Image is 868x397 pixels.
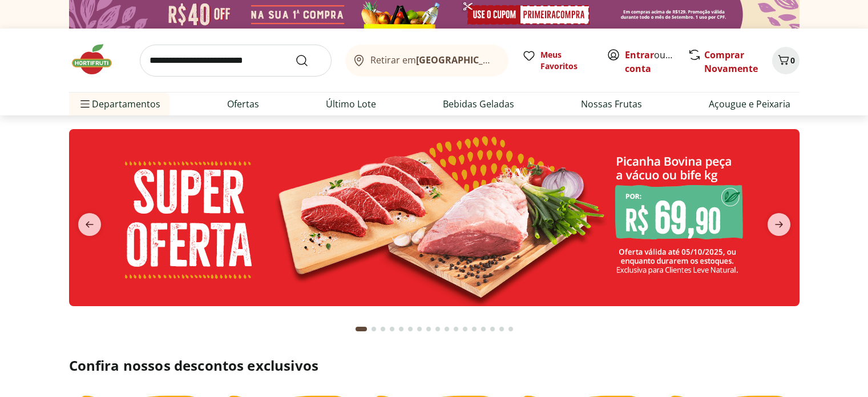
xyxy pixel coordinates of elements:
[397,315,406,343] button: Go to page 5 from fs-carousel
[442,315,451,343] button: Go to page 10 from fs-carousel
[772,47,800,74] button: Carrinho
[295,54,322,67] button: Submit Search
[470,315,479,343] button: Go to page 13 from fs-carousel
[443,97,514,111] a: Bebidas Geladas
[387,315,397,343] button: Go to page 4 from fs-carousel
[433,315,442,343] button: Go to page 9 from fs-carousel
[370,55,496,65] span: Retirar em
[758,213,800,236] button: next
[378,315,387,343] button: Go to page 3 from fs-carousel
[424,315,433,343] button: Go to page 8 from fs-carousel
[709,97,790,111] a: Açougue e Peixaria
[625,49,688,75] a: Criar conta
[581,97,642,111] a: Nossas Frutas
[704,49,758,75] a: Comprar Novamente
[790,55,795,66] span: 0
[69,42,126,77] img: Hortifruti
[78,90,92,118] button: Menu
[78,90,160,118] span: Departamentos
[461,315,470,343] button: Go to page 12 from fs-carousel
[140,45,332,77] input: search
[69,213,110,236] button: previous
[488,315,497,343] button: Go to page 15 from fs-carousel
[227,97,259,111] a: Ofertas
[497,315,506,343] button: Go to page 16 from fs-carousel
[625,48,676,75] span: ou
[506,315,515,343] button: Go to page 17 from fs-carousel
[416,54,608,66] b: [GEOGRAPHIC_DATA]/[GEOGRAPHIC_DATA]
[69,356,800,375] h2: Confira nossos descontos exclusivos
[522,49,593,72] a: Meus Favoritos
[451,315,461,343] button: Go to page 11 from fs-carousel
[69,129,800,306] img: super oferta
[479,315,488,343] button: Go to page 14 from fs-carousel
[406,315,415,343] button: Go to page 6 from fs-carousel
[353,315,369,343] button: Current page from fs-carousel
[345,45,508,77] button: Retirar em[GEOGRAPHIC_DATA]/[GEOGRAPHIC_DATA]
[369,315,378,343] button: Go to page 2 from fs-carousel
[415,315,424,343] button: Go to page 7 from fs-carousel
[625,49,654,61] a: Entrar
[540,49,593,72] span: Meus Favoritos
[326,97,376,111] a: Último Lote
